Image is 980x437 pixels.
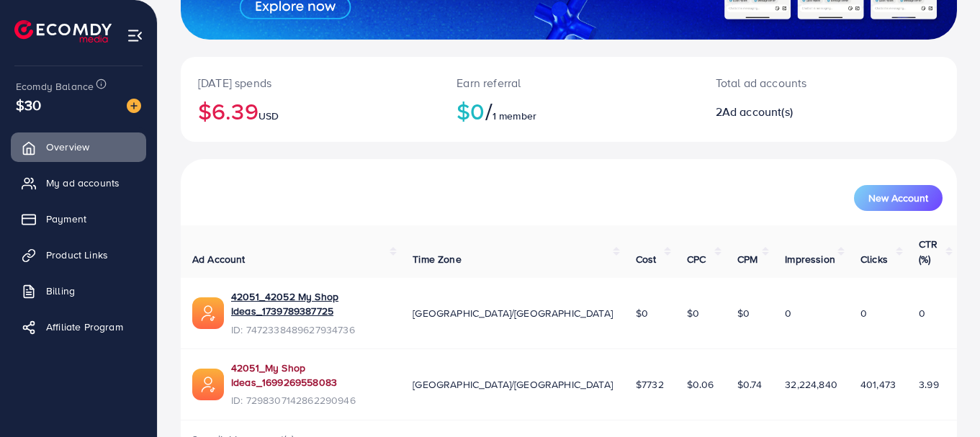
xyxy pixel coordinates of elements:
span: $30 [16,94,41,115]
a: 42051_My Shop Ideas_1699269558083 [231,361,390,390]
span: USD [259,109,279,123]
span: Billing [46,284,75,298]
span: 0 [860,306,867,320]
span: Ecomdy Balance [16,79,94,94]
span: ID: 7298307142862290946 [231,393,390,407]
a: My ad accounts [11,168,146,197]
span: $0 [737,306,750,320]
span: $0 [636,306,648,320]
span: $0 [687,306,699,320]
a: Payment [11,204,146,233]
span: Payment [46,212,86,226]
span: 0 [785,306,791,320]
span: / [485,94,493,127]
span: Product Links [46,248,108,262]
span: CPM [737,252,758,266]
button: New Account [854,185,943,211]
span: $0.74 [737,377,763,392]
span: CTR (%) [919,237,938,266]
p: Total ad accounts [716,74,876,91]
span: Impression [785,252,835,266]
img: ic-ads-acc.e4c84228.svg [192,369,224,400]
a: 42051_42052 My Shop Ideas_1739789387725 [231,289,390,319]
span: 401,473 [860,377,896,392]
a: Billing [11,276,146,305]
a: Product Links [11,240,146,269]
span: ID: 7472338489627934736 [231,323,390,337]
span: My ad accounts [46,176,120,190]
span: Affiliate Program [46,320,123,334]
span: [GEOGRAPHIC_DATA]/[GEOGRAPHIC_DATA] [413,377,613,392]
span: Ad account(s) [722,104,793,120]
span: Time Zone [413,252,461,266]
h2: $6.39 [198,97,422,125]
span: Cost [636,252,657,266]
img: ic-ads-acc.e4c84228.svg [192,297,224,329]
span: Overview [46,140,89,154]
img: image [127,99,141,113]
span: 1 member [493,109,536,123]
span: [GEOGRAPHIC_DATA]/[GEOGRAPHIC_DATA] [413,306,613,320]
h2: 2 [716,105,876,119]
h2: $0 [457,97,680,125]
img: menu [127,27,143,44]
p: Earn referral [457,74,680,91]
img: logo [14,20,112,42]
span: 32,224,840 [785,377,837,392]
span: Clicks [860,252,888,266]
span: $0.06 [687,377,714,392]
span: Ad Account [192,252,246,266]
p: [DATE] spends [198,74,422,91]
span: 0 [919,306,925,320]
span: CPC [687,252,706,266]
span: New Account [868,193,928,203]
iframe: Chat [919,372,969,426]
a: Affiliate Program [11,312,146,341]
a: Overview [11,132,146,161]
span: $7732 [636,377,664,392]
